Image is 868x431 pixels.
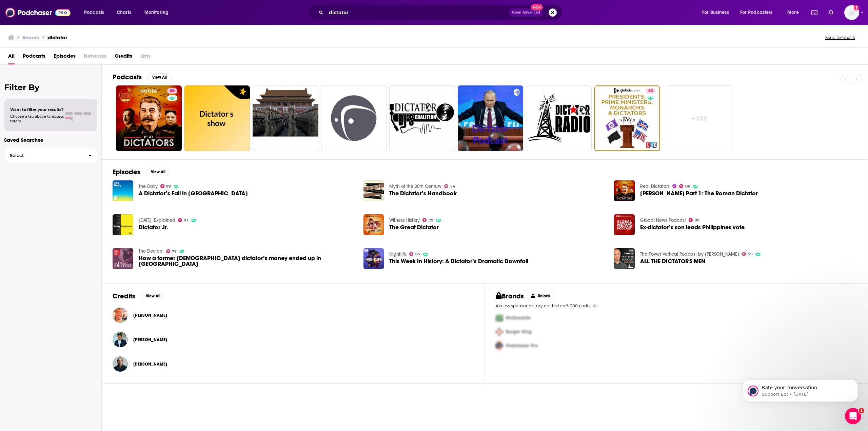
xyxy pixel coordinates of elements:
[594,85,660,151] a: 63
[113,248,133,269] img: How a former Libyan dictator’s money ended up in Canada
[117,8,131,17] span: Charts
[113,292,135,300] h2: Credits
[5,6,71,19] a: Podchaser - Follow, Share and Rate Podcasts
[844,5,859,20] span: Logged in as juliahaav
[133,313,167,318] a: Andy Carlson
[79,7,113,18] button: open menu
[740,8,773,17] span: For Podcasters
[160,184,171,188] a: 99
[8,51,15,64] a: All
[646,88,656,94] a: 63
[147,73,172,81] button: View All
[409,252,420,256] a: 65
[783,7,807,18] button: open menu
[389,191,457,196] a: The Dictator’s Handbook
[139,224,169,230] a: Dictator Jr.
[640,191,758,196] a: Julius Caesar Part 1: The Roman Dictator
[113,353,474,375] button: Ralph PezzulloRalph Pezzullo
[141,292,165,300] button: View All
[140,51,151,64] span: Lists
[139,191,248,196] span: A Dictator’s Fall in [GEOGRAPHIC_DATA]
[527,292,555,300] button: Unlock
[614,180,635,201] a: Julius Caesar Part 1: The Roman Dictator
[47,34,67,41] h3: dictator
[702,8,729,17] span: For Business
[422,218,433,222] a: 79
[640,191,758,196] span: [PERSON_NAME] Part 1: The Roman Dictator
[614,214,635,235] a: Ex-dictator’s son leads Philippines vote
[648,88,653,95] span: 63
[742,252,753,256] a: 59
[113,168,140,176] h2: Episodes
[178,218,189,222] a: 93
[531,4,543,11] span: New
[113,292,165,300] a: CreditsView All
[84,8,104,17] span: Podcasts
[509,8,543,17] button: Open AdvancedNew
[640,251,739,257] a: The Power Vertical Podcast by Brian Whitmore
[845,408,861,424] iframe: Intercom live chat
[133,337,167,342] a: Bobby Lee
[363,248,384,269] img: This Week In History: A Dictator’s Dramatic Downfall
[113,308,128,323] img: Andy Carlson
[166,185,171,188] span: 99
[116,85,182,151] a: 86
[689,218,699,222] a: 99
[113,168,170,176] a: EpisodesView All
[844,5,859,20] img: User Profile
[389,224,439,230] a: The Great Dictator
[133,337,167,342] span: [PERSON_NAME]
[113,332,128,347] img: Bobby Lee
[139,255,355,267] a: How a former Libyan dictator’s money ended up in Canada
[640,258,705,264] a: ALL THE DICTATOR'S MEN
[506,315,531,321] span: McDonalds
[506,343,538,349] span: Podchaser Pro
[54,51,76,64] a: Episodes
[113,356,128,372] img: Ralph Pezzullo
[170,88,175,95] span: 86
[389,258,528,264] a: This Week In History: A Dictator’s Dramatic Downfall
[614,248,635,269] a: ALL THE DICTATOR'S MEN
[859,408,864,413] span: 1
[167,88,177,94] a: 86
[146,168,170,176] button: View All
[429,219,433,222] span: 79
[389,217,420,223] a: Witness History
[695,219,699,222] span: 99
[144,8,169,17] span: Monitoring
[84,51,106,64] span: Networks
[112,7,135,18] a: Charts
[113,329,474,351] button: Bobby LeeBobby Lee
[4,148,97,163] button: Select
[133,361,167,367] a: Ralph Pezzullo
[113,180,133,201] img: A Dictator’s Fall in Sudan
[140,7,177,18] button: open menu
[496,292,524,300] h2: Brands
[139,248,163,254] a: The Decibel
[363,214,384,235] img: The Great Dictator
[115,51,132,64] span: Credits
[363,180,384,201] a: The Dictator’s Handbook
[113,214,133,235] img: Dictator Jr.
[184,219,189,222] span: 93
[113,73,142,81] h2: Podcasts
[10,114,64,123] span: Choose a tab above to access filters.
[640,183,670,189] a: Real Dictators
[172,250,177,253] span: 77
[133,361,167,367] span: [PERSON_NAME]
[640,224,745,230] a: Ex-dictator’s son leads Philippines vote
[512,11,540,14] span: Open Advanced
[493,339,506,353] img: Third Pro Logo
